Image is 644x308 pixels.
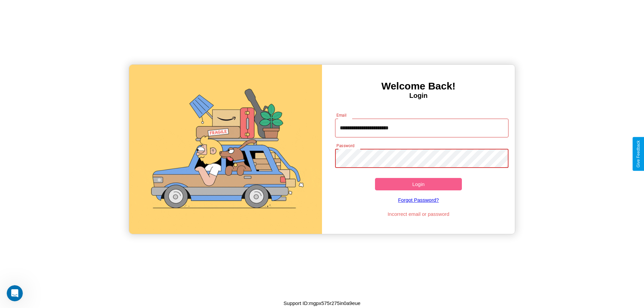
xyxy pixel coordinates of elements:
p: Support ID: mgpx575r275in0a9eue [283,299,360,308]
h3: Welcome Back! [322,80,515,92]
iframe: Intercom live chat [7,285,23,301]
a: Forgot Password? [332,190,505,209]
div: Give Feedback [636,140,641,168]
p: Incorrect email or password [332,209,505,219]
img: gif [129,65,322,234]
label: Password [336,143,354,148]
button: Login [375,178,462,190]
label: Email [336,112,347,118]
h4: Login [322,92,515,100]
